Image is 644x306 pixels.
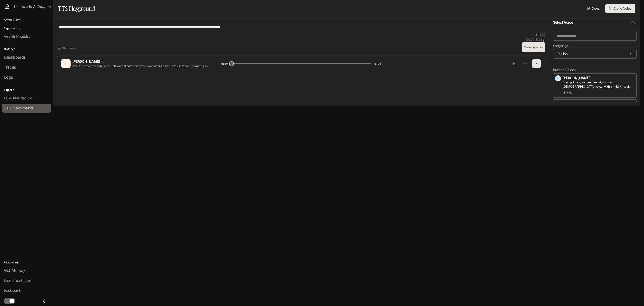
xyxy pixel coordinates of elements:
[20,5,46,9] p: Inworld AI Demos
[522,42,545,52] button: Generate⌘⏎
[62,60,70,67] div: S
[526,38,540,42] p: $ 0.001130
[72,59,100,64] p: [PERSON_NAME]
[509,59,518,68] button: Download audio
[586,4,601,13] a: Docs
[563,75,635,80] p: [PERSON_NAME]
[553,44,569,47] p: Language
[563,80,635,89] p: Energetic and expressive mid-range male voice, with a mildly nasal quality
[553,49,636,58] div: English
[563,102,635,106] p: [PERSON_NAME]
[563,90,574,95] span: English
[100,60,107,63] button: Copy Voice ID
[221,61,228,66] span: 0:00
[533,33,545,37] p: 113 / 1000
[374,61,381,66] span: 0:04
[58,4,95,13] h1: TTS Playground
[72,64,210,68] p: The only one who can, huh? Half your clients send you exact coordinates. They just don't want to ...
[57,45,77,52] button: Shortcuts
[553,68,637,71] p: Inworld Voices
[520,59,530,68] button: Inspect
[605,4,635,13] button: Clone Voice
[540,46,543,49] p: ⌘⏎
[12,2,54,11] button: All workspaces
